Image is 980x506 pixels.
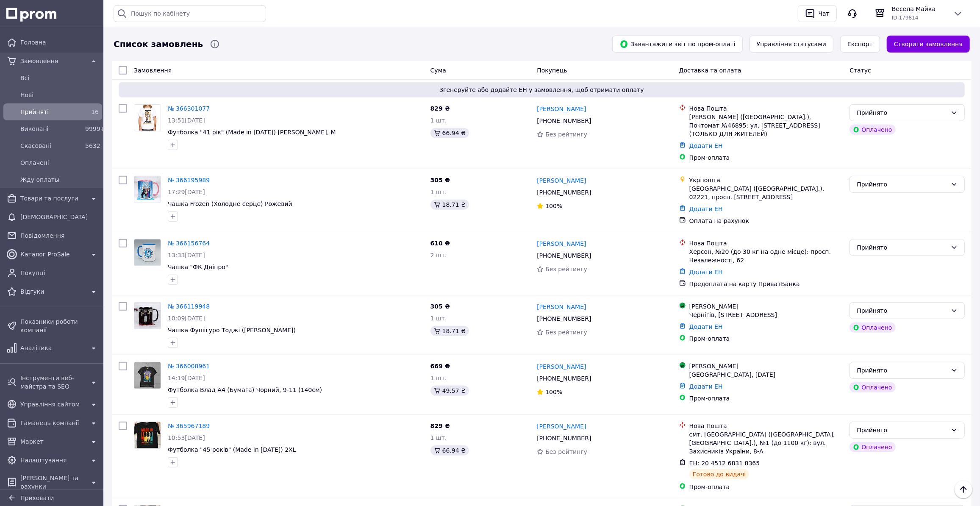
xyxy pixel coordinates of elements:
a: Додати ЕН [689,383,723,390]
button: Чат [798,5,837,22]
div: Прийнято [857,425,947,435]
span: Cума [430,67,446,74]
span: 610 ₴ [430,240,450,247]
span: Прийняті [20,108,82,116]
span: Управління сайтом [20,400,85,409]
div: Чернігів, [STREET_ADDRESS] [689,311,843,319]
span: 10:09[DATE] [168,315,205,322]
span: Виконані [20,125,82,133]
span: Інструменти веб-майстра та SEO [20,374,85,391]
a: Чашка Фушігуро Тоджі ([PERSON_NAME]) [168,327,296,334]
a: Створити замовлення [887,36,970,53]
span: 2 шт. [430,252,447,259]
span: Без рейтингу [545,329,587,336]
span: Доставка та оплата [679,67,741,74]
span: [DEMOGRAPHIC_DATA] [20,213,99,221]
a: Чашка "ФК Дніпро" [168,264,228,270]
span: Без рейтингу [545,448,587,455]
a: Додати ЕН [689,206,723,212]
a: Додати ЕН [689,323,723,330]
a: № 366156764 [168,240,210,247]
span: 1 шт. [430,315,447,322]
span: [PHONE_NUMBER] [537,252,591,259]
a: № 366008961 [168,363,210,370]
a: Чашка Frozen (Холодне серце) Рожевий [168,200,292,207]
span: 1 шт. [430,375,447,381]
span: Покупці [20,269,99,277]
img: Фото товару [134,176,161,203]
span: 1 шт. [430,189,447,195]
a: [PERSON_NAME] [537,362,586,371]
img: Фото товару [134,422,161,448]
span: 100% [545,203,562,209]
a: [PERSON_NAME] [537,239,586,248]
span: 10:53[DATE] [168,434,205,441]
span: 14:19[DATE] [168,375,205,381]
div: Прийнято [857,180,947,189]
input: Пошук по кабінету [114,5,266,22]
button: Управління статусами [750,36,833,53]
div: Оплачено [850,125,895,135]
span: Нові [20,91,99,99]
span: Каталог ProSale [20,250,85,259]
button: Наверх [955,481,972,498]
span: [PHONE_NUMBER] [537,315,591,322]
div: Пром-оплата [689,394,843,403]
span: Гаманець компанії [20,419,85,427]
div: Оплачено [850,323,895,333]
span: Приховати [20,495,54,501]
span: Товари та послуги [20,194,85,203]
div: Прийнято [857,243,947,252]
a: Футболка Влад А4 (Бумага) Чорний, 9-11 (140см) [168,386,322,393]
a: [PERSON_NAME] [537,176,586,185]
div: Пром-оплата [689,483,843,491]
a: Футболка "41 рік" (Made in [DATE]) [PERSON_NAME], M [168,129,336,136]
a: Додати ЕН [689,269,723,275]
span: 9999+ [85,125,105,132]
span: 5632 [85,142,100,149]
a: Фото товару [134,302,161,329]
div: Пром-оплата [689,153,843,162]
div: Чат [817,7,831,20]
img: Фото товару [134,303,161,329]
div: смт. [GEOGRAPHIC_DATA] ([GEOGRAPHIC_DATA], [GEOGRAPHIC_DATA].), №1 (до 1100 кг): вул. Захисників ... [689,430,843,456]
span: Показники роботи компанії [20,317,99,334]
span: [PHONE_NUMBER] [537,117,591,124]
a: Додати ЕН [689,142,723,149]
div: Нова Пошта [689,104,843,113]
span: ID: 179814 [892,15,919,21]
span: 1 шт. [430,117,447,124]
div: Прийнято [857,306,947,315]
span: 305 ₴ [430,303,450,310]
span: Жду оплаты [20,175,99,184]
div: Оплачено [850,382,895,392]
a: № 366301077 [168,105,210,112]
div: 66.94 ₴ [430,128,469,138]
span: Замовлення [20,57,85,65]
div: Оплачено [850,442,895,452]
a: [PERSON_NAME] [537,303,586,311]
div: Готово до видачі [689,469,750,479]
div: Предоплата на карту ПриватБанка [689,280,843,288]
a: [PERSON_NAME] [537,422,586,431]
span: Всi [20,74,99,82]
span: Згенеруйте або додайте ЕН у замовлення, щоб отримати оплату [122,86,961,94]
span: 13:51[DATE] [168,117,205,124]
span: 100% [545,389,562,395]
img: Фото товару [134,239,161,266]
a: № 366119948 [168,303,210,310]
span: Замовлення [134,67,172,74]
span: ЕН: 20 4512 6831 8365 [689,460,760,467]
div: Прийнято [857,108,947,117]
span: Відгуки [20,287,85,296]
div: [PERSON_NAME] ([GEOGRAPHIC_DATA].), Почтомат №46895: ул. [STREET_ADDRESS] (ТОЛЬКО ДЛЯ ЖИТЕЛЕЙ) [689,113,843,138]
div: Укрпошта [689,176,843,184]
a: Фото товару [134,239,161,266]
div: 66.94 ₴ [430,445,469,456]
div: 18.71 ₴ [430,326,469,336]
img: Фото товару [134,105,161,131]
span: Повідомлення [20,231,99,240]
span: 305 ₴ [430,177,450,183]
img: Фото товару [134,362,161,389]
